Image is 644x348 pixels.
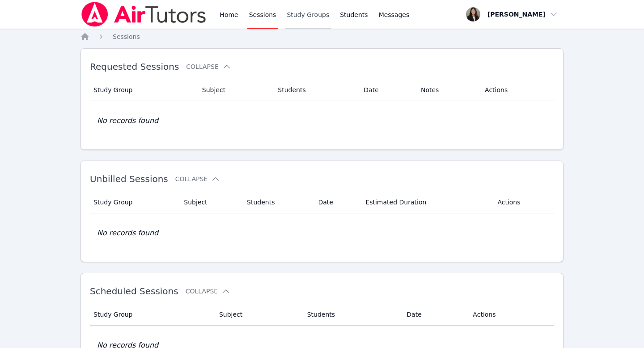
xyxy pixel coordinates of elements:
th: Study Group [90,79,197,101]
th: Date [358,79,415,101]
td: No records found [90,213,554,253]
button: Collapse [186,62,231,71]
a: Sessions [113,32,140,41]
th: Study Group [90,191,178,213]
th: Actions [479,79,554,101]
th: Subject [178,191,241,213]
button: Collapse [186,287,230,296]
td: No records found [90,101,554,140]
th: Actions [467,304,554,326]
th: Date [401,304,467,326]
nav: Breadcrumb [80,32,563,41]
th: Actions [492,191,554,213]
th: Date [313,191,360,213]
button: Collapse [175,174,220,183]
th: Students [241,191,313,213]
th: Study Group [90,304,214,326]
span: Messages [379,10,410,19]
th: Students [302,304,402,326]
th: Subject [214,304,302,326]
span: Scheduled Sessions [90,286,178,297]
th: Estimated Duration [360,191,492,213]
th: Notes [415,79,479,101]
span: Sessions [113,33,140,40]
img: Air Tutors [80,2,207,27]
span: Requested Sessions [90,61,179,72]
th: Students [272,79,358,101]
th: Subject [197,79,273,101]
span: Unbilled Sessions [90,174,168,184]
